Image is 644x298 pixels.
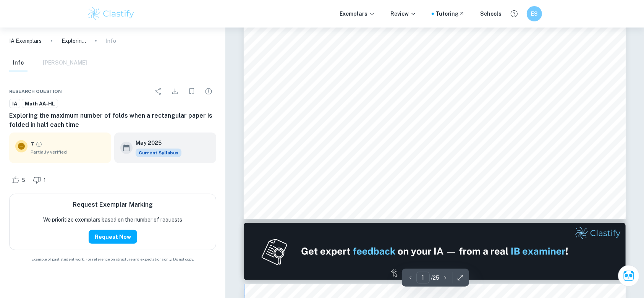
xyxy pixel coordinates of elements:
a: Schools [480,10,502,18]
button: ES [527,6,542,21]
p: We prioritize exemplars based on the number of requests [43,215,183,224]
a: Tutoring [435,10,465,18]
p: 7 [31,140,34,149]
img: Clastify logo [87,6,135,21]
button: Ask Clai [618,265,639,287]
div: Report issue [201,84,216,99]
a: Math AA-HL [22,99,58,109]
div: Like [9,174,29,186]
div: Bookmark [184,84,199,99]
span: Current Syllabus [136,149,181,157]
p: Info [106,37,116,45]
span: Research question [9,88,62,95]
span: Example of past student work. For reference on structure and expectations only. Do not copy. [9,256,216,262]
h6: May 2025 [136,139,175,147]
h6: Exploring the maximum number of folds when a rectangular paper is folded in half each time [9,111,216,130]
span: IA [10,100,20,108]
div: Download [167,84,183,99]
p: Exploring the maximum number of folds when a rectangular paper is folded in half each time [61,37,86,45]
button: Info [9,55,28,71]
button: Help and Feedback [508,7,521,20]
p: Review [390,10,416,18]
div: Dislike [31,174,50,186]
img: Ad [244,223,626,280]
p: / 25 [431,274,440,282]
span: 5 [18,177,29,184]
p: Exemplars [340,10,375,18]
a: IA Exemplars [9,37,42,45]
h6: Request Exemplar Marking [73,200,153,209]
button: Request Now [89,230,137,244]
div: This exemplar is based on the current syllabus. Feel free to refer to it for inspiration/ideas wh... [136,149,181,157]
h6: ES [530,10,539,18]
span: Partially verified [31,149,105,155]
a: IA [9,99,20,109]
a: Grade partially verified [36,141,42,148]
span: Math AA-HL [22,100,58,108]
div: Share [150,84,166,99]
span: 1 [39,177,50,184]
